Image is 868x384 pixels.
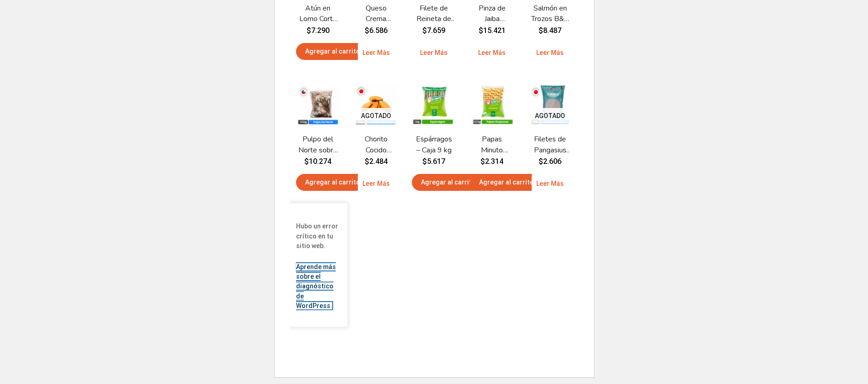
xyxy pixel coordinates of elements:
[414,3,454,24] a: Filete de Reineta de 100 a 300 gr – Caja 8 kg
[356,134,396,155] a: Chorito Cocido 200/300 – Caja 10 kg
[296,43,369,60] a: Agregar al carrito: “Atún en Lomo Corte Cola sobre 2 kg - Gold – Caja 20 kg”
[539,26,543,35] span: $
[304,157,309,166] span: $
[298,134,338,155] a: Pulpo del Norte sobre 2 kg – Super Prime – Caja 15 kg
[365,157,369,166] span: $
[539,157,543,166] span: $
[422,157,445,166] bdi: 5.617
[414,134,454,155] a: Espárragos – Caja 9 kg
[532,43,568,62] a: Leé más sobre “Salmón en Trozos B&P - Caja 10 kg”
[479,26,506,35] bdi: 15.421
[472,134,512,155] a: Papas Minuto Verde Duquesas – Caja de 10 kg
[355,108,398,124] p: Agotado
[530,134,570,155] a: Filetes de Pangasius de 170 a 220 gr – Gold – Caja 10 kg
[472,3,512,24] a: Pinza de Jaiba Mediana – Caja 5 kg
[530,3,570,24] a: Salmón en Trozos B&P – Caja 10 kg
[365,26,369,35] span: $
[298,3,338,24] a: Atún en Lomo Corte Cola sobre 2 kg – Gold – Caja 20 kg
[412,174,485,191] a: Agregar al carrito: “Espárragos - Caja 9 kg”
[365,157,388,166] bdi: 2.484
[539,26,561,35] bdi: 8.487
[539,157,561,166] bdi: 2.606
[358,174,394,193] a: Leé más sobre “Chorito Cocido 200/300 - Caja 10 kg”
[474,43,510,62] a: Leé más sobre “Pinza de Jaiba Mediana - Caja 5 kg”
[307,26,311,35] span: $
[365,26,388,35] bdi: 6.586
[358,43,394,62] a: Leé más sobre “Queso Crema Swiss Farmers 1,36 kg - Caja 13,6 kg”
[304,157,331,166] bdi: 10.274
[415,43,452,62] a: Leé más sobre “Filete de Reineta de 100 a 300 gr - Caja 8 kg”
[480,157,485,166] span: $
[296,263,336,309] a: Aprende más sobre el diagnóstico de WordPress.
[422,157,427,166] span: $
[356,3,396,24] a: Queso Crema Swiss Farmers 1,36 kg – Caja 13,6 kg
[307,26,329,35] bdi: 7.290
[296,222,340,250] p: Hubo un error crítico en tu sitio web.
[480,157,503,166] bdi: 2.314
[532,174,568,193] a: Leé más sobre “Filetes de Pangasius de 170 a 220 gr - Gold - Caja 10 kg”
[422,26,445,35] bdi: 7.659
[422,26,427,35] span: $
[528,108,571,124] p: Agotado
[470,174,543,191] a: Agregar al carrito: “Papas Minuto Verde Duquesas - Caja de 10 kg”
[296,174,369,191] a: Agregar al carrito: “Pulpo del Norte sobre 2 kg - Super Prime - Caja 15 kg”
[479,26,483,35] span: $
